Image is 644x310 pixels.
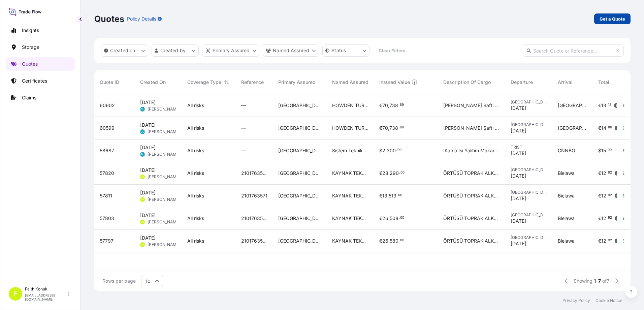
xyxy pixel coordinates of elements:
[601,126,606,130] span: 14
[602,278,609,284] span: of 7
[399,172,400,174] span: .
[389,103,398,108] span: 738
[400,239,404,242] span: 00
[14,290,18,297] span: F
[511,150,526,157] span: [DATE]
[140,235,156,241] span: [DATE]
[273,47,309,54] p: Named Assured
[140,189,156,196] span: [DATE]
[100,170,114,177] span: 57820
[607,194,608,196] span: .
[558,238,575,244] span: Bielawa
[400,172,405,174] span: 00
[608,104,611,106] span: 12
[388,239,390,243] span: ,
[388,126,389,130] span: ,
[385,148,387,153] span: ,
[607,126,608,129] span: .
[332,192,368,199] span: KAYNAK TEKNIGI
[387,148,396,153] span: 300
[598,103,601,108] span: €
[390,216,398,221] span: 508
[202,44,259,57] button: distributor Filter options
[140,99,156,106] span: [DATE]
[332,215,368,222] span: KAYNAK TEKNIGI
[608,194,612,196] span: 92
[6,74,75,88] a: Certificates
[601,171,606,176] span: 12
[558,102,587,109] span: [GEOGRAPHIC_DATA]
[263,44,319,57] button: cargoOwner Filter options
[598,239,601,243] span: €
[607,172,608,174] span: .
[379,193,382,198] span: €
[398,194,402,196] span: 00
[148,242,180,247] span: [PERSON_NAME]
[22,61,38,67] p: Quotes
[598,193,601,198] span: €
[187,147,204,154] span: All risks
[594,13,631,24] a: Get a Quote
[399,239,400,242] span: .
[443,238,500,244] span: ÖRTÜSÜ TOPRAK ALKALI METAL BİLEŞİĞİ 20 KAP / 21.000 KG 49901561 / 49928057/ 49936180/ 49949003/ 4...
[332,170,368,177] span: KAYNAK TEKNIGI
[511,99,547,105] span: [GEOGRAPHIC_DATA]
[607,217,608,219] span: .
[562,298,590,303] a: Privacy Policy
[443,125,500,131] span: [PERSON_NAME] Şaftı ISTIFLENEMEZ - 1 adet sandık 160x40x45 cm – 125 kg INSURANCE PREMIUM USD 95 (...
[223,78,231,86] button: Sort
[241,215,267,222] span: 2101763545
[443,147,500,154] span: :Kablo Isı Yalıtım Makaronu HS CODE:7019.90.00.10.00 INSURANCE PREMIUM 50 USD ( TAX INCLUDED )
[241,170,267,177] span: 2101763552
[387,193,389,198] span: ,
[241,102,246,109] span: —
[100,102,115,109] span: 60602
[511,218,526,224] span: [DATE]
[511,79,533,86] span: Departure
[390,239,398,243] span: 580
[397,149,401,151] span: 00
[558,147,575,154] span: CNNBO
[140,144,156,151] span: [DATE]
[379,103,382,108] span: €
[388,216,390,221] span: ,
[100,215,114,222] span: 57803
[511,195,526,202] span: [DATE]
[140,151,144,158] span: GU
[601,193,606,198] span: 12
[22,77,47,84] p: Certificates
[141,219,144,225] span: FK
[322,44,369,57] button: certificateStatus Filter options
[278,170,321,177] span: [GEOGRAPHIC_DATA]
[396,149,397,151] span: .
[94,13,124,24] p: Quotes
[241,147,246,154] span: —
[558,79,573,86] span: Arrival
[400,104,404,106] span: 69
[382,239,388,243] span: 26
[601,148,606,153] span: 15
[241,192,267,199] span: 2101763571
[388,103,389,108] span: ,
[148,129,180,134] span: [PERSON_NAME]
[598,126,601,130] span: €
[160,47,186,54] p: Created by
[102,278,136,284] span: Rows per page
[278,238,321,244] span: [GEOGRAPHIC_DATA]
[379,239,382,243] span: €
[595,298,622,303] a: Cookie Notice
[148,106,180,112] span: [PERSON_NAME]
[389,126,398,130] span: 738
[379,126,382,130] span: €
[511,235,547,240] span: [GEOGRAPHIC_DATA]
[608,172,612,174] span: 92
[278,147,321,154] span: [GEOGRAPHIC_DATA]
[598,216,601,221] span: €
[607,104,608,106] span: .
[278,102,321,109] span: [GEOGRAPHIC_DATA]
[608,149,612,151] span: 00
[598,148,601,153] span: $
[608,217,612,219] span: 92
[140,128,144,135] span: GU
[511,127,526,134] span: [DATE]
